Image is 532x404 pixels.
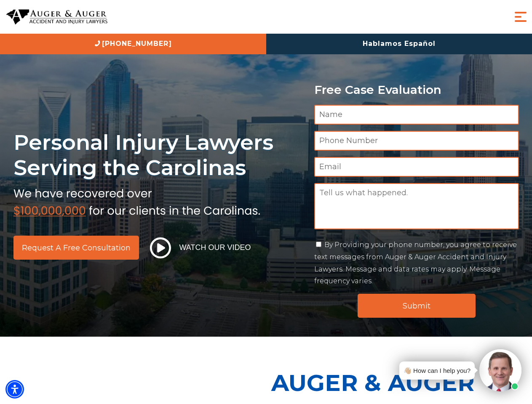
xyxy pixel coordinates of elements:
[512,8,529,25] button: Menu
[147,237,254,259] button: Watch Our Video
[13,236,139,260] a: Request a Free Consultation
[358,294,476,318] input: Submit
[314,157,519,177] input: Email
[13,130,304,181] h1: Personal Injury Lawyers Serving the Carolinas
[314,105,519,125] input: Name
[6,9,107,25] img: Auger & Auger Accident and Injury Lawyers Logo
[13,185,260,217] img: sub text
[479,349,521,391] img: Intaker widget Avatar
[404,365,471,376] div: 👋🏼 How can I help you?
[271,362,527,404] p: Auger & Auger
[314,83,519,96] p: Free Case Evaluation
[314,131,519,151] input: Phone Number
[22,244,131,252] span: Request a Free Consultation
[314,241,517,285] label: By Providing your phone number, you agree to receive text messages from Auger & Auger Accident an...
[5,380,24,399] div: Accessibility Menu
